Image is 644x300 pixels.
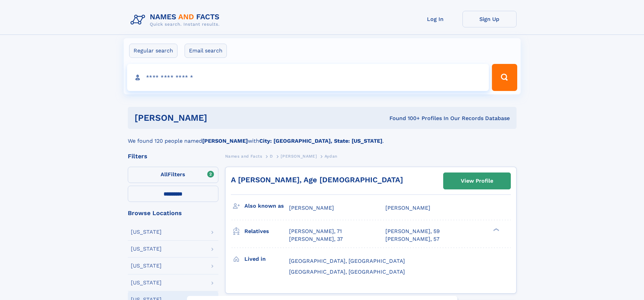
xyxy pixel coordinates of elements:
a: A [PERSON_NAME], Age [DEMOGRAPHIC_DATA] [231,176,403,184]
a: [PERSON_NAME] [281,152,317,160]
input: search input [127,64,489,91]
a: Log In [408,11,462,27]
span: [PERSON_NAME] [385,205,430,211]
div: ❯ [492,228,500,232]
b: City: [GEOGRAPHIC_DATA], State: [US_STATE] [259,138,382,144]
div: Browse Locations [128,210,218,216]
span: Aydan [325,154,337,159]
label: Filters [128,167,218,183]
a: [PERSON_NAME], 37 [289,235,343,243]
h3: Also known as [244,200,289,212]
a: D [270,152,273,160]
span: [PERSON_NAME] [281,154,317,159]
div: [US_STATE] [131,246,162,252]
h1: [PERSON_NAME] [135,114,299,122]
div: [US_STATE] [131,280,162,285]
label: Email search [185,44,227,58]
span: D [270,154,273,159]
div: [US_STATE] [131,229,162,235]
h3: Relatives [244,226,289,237]
div: We found 120 people named with . [128,129,517,145]
span: [PERSON_NAME] [289,205,334,211]
span: [GEOGRAPHIC_DATA], [GEOGRAPHIC_DATA] [289,258,405,264]
span: All [161,171,168,178]
span: [GEOGRAPHIC_DATA], [GEOGRAPHIC_DATA] [289,269,405,275]
div: View Profile [461,173,493,189]
a: [PERSON_NAME], 59 [385,228,440,235]
b: [PERSON_NAME] [202,138,248,144]
div: Filters [128,153,218,159]
a: [PERSON_NAME], 71 [289,228,342,235]
a: Sign Up [462,11,517,27]
a: Names and Facts [225,152,262,160]
button: Search Button [492,64,517,91]
a: [PERSON_NAME], 57 [385,235,439,243]
img: Logo Names and Facts [128,11,225,29]
a: View Profile [444,173,510,189]
div: Found 100+ Profiles In Our Records Database [298,115,510,122]
div: [US_STATE] [131,263,162,269]
label: Regular search [129,44,177,58]
h3: Lived in [244,253,289,265]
